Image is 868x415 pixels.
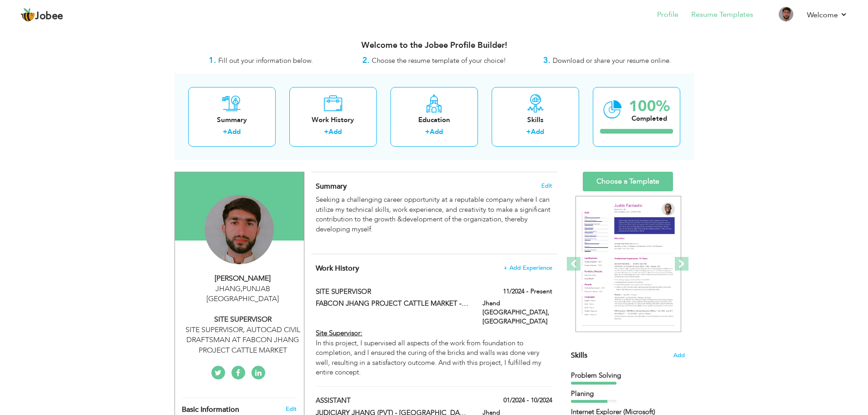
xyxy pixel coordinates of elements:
[316,264,552,273] h4: This helps to show the companies you have worked for.
[362,55,370,66] strong: 2.
[21,8,35,22] img: jobee.io
[205,195,274,264] img: Mushahid Khan
[629,114,670,123] div: Completed
[583,172,673,191] a: Choose a Template
[807,10,847,20] a: Welcome
[483,299,552,326] label: Jhand [GEOGRAPHIC_DATA], [GEOGRAPHIC_DATA]
[316,328,552,377] div: In this project, I supervised all aspects of the work from foundation to completion, and I ensure...
[526,127,531,137] label: +
[571,389,685,399] div: Planing
[316,328,362,338] u: Site Supervisor:
[35,11,63,21] span: Jobee
[223,127,227,137] label: +
[571,350,587,360] span: Skills
[182,314,304,325] div: SITE SUPERVISOR
[241,284,242,294] span: ,
[195,115,268,125] div: Summary
[425,127,430,137] label: +
[499,115,572,125] div: Skills
[316,299,469,308] label: FABCON JHANG PROJECT CATTLE MARKET - [GEOGRAPHIC_DATA], [GEOGRAPHIC_DATA]
[629,99,670,114] div: 100%
[503,265,552,271] span: + Add Experience
[316,182,552,191] h4: Adding a summary is a quick and easy way to highlight your experience and interests.
[297,115,370,125] div: Work History
[209,55,216,66] strong: 1.
[503,287,552,296] label: 11/2024 - Present
[227,127,241,136] a: Add
[182,284,304,305] div: JHANG PUNJAB [GEOGRAPHIC_DATA]
[430,127,443,136] a: Add
[779,7,793,21] img: Profile Img
[541,183,552,189] span: Edit
[175,41,694,50] h3: Welcome to the Jobee Profile Builder!
[182,325,304,356] div: SITE SUPERVISOR, AUTOCAD CIVIL DRAFTSMAN AT FABCON JHANG PROJECT CATTLE MARKET
[324,127,329,137] label: +
[571,371,685,380] div: Problem Solving
[286,405,297,413] a: Edit
[372,56,506,65] span: Choose the resume template of your choice!
[182,273,304,284] div: [PERSON_NAME]
[316,287,469,297] label: SITE SUPERVISOR
[218,56,313,65] span: Fill out your information below.
[316,181,347,191] span: Summary
[316,396,469,405] label: ASSISTANT
[316,263,359,273] span: Work History
[316,195,552,244] div: Seeking a challenging career opportunity at a reputable company where I can utilize my technical ...
[543,55,550,66] strong: 3.
[503,396,552,405] label: 01/2024 - 10/2024
[182,406,239,414] span: Basic Information
[553,56,671,65] span: Download or share your resume online.
[691,10,753,20] a: Resume Templates
[673,351,685,360] span: Add
[21,8,63,22] a: Jobee
[531,127,544,136] a: Add
[657,10,678,20] a: Profile
[329,127,342,136] a: Add
[398,115,471,125] div: Education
